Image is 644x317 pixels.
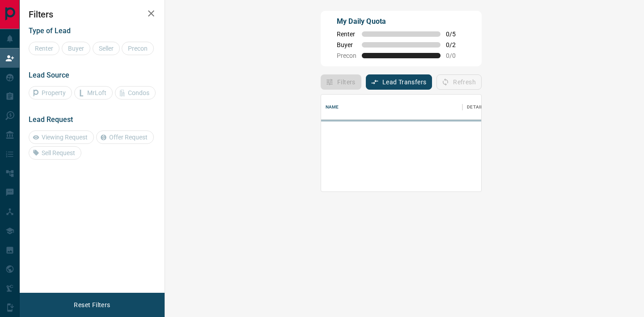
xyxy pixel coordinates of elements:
[337,16,466,27] p: My Daily Quota
[326,95,339,120] div: Name
[337,52,356,59] span: Precon
[337,30,356,38] span: Renter
[446,30,466,38] span: 0 / 5
[337,41,356,48] span: Buyer
[366,74,432,90] button: Lead Transfers
[467,95,485,120] div: Details
[29,71,69,79] span: Lead Source
[29,115,73,124] span: Lead Request
[321,95,462,120] div: Name
[29,26,71,35] span: Type of Lead
[29,9,156,20] h2: Filters
[446,41,466,48] span: 0 / 2
[68,297,116,313] button: Reset Filters
[446,52,466,59] span: 0 / 0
